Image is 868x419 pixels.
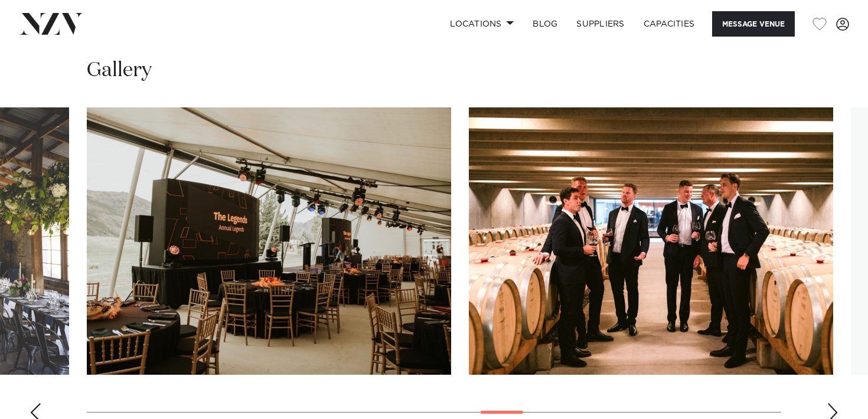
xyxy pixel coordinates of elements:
[712,11,795,37] button: Message Venue
[87,57,152,84] h2: Gallery
[87,107,451,375] swiper-slide: 18 / 30
[469,107,833,375] swiper-slide: 19 / 30
[634,11,704,37] a: Capacities
[567,11,634,37] a: SUPPLIERS
[440,11,523,37] a: Locations
[523,11,567,37] a: BLOG
[19,13,83,34] img: nzv-logo.png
